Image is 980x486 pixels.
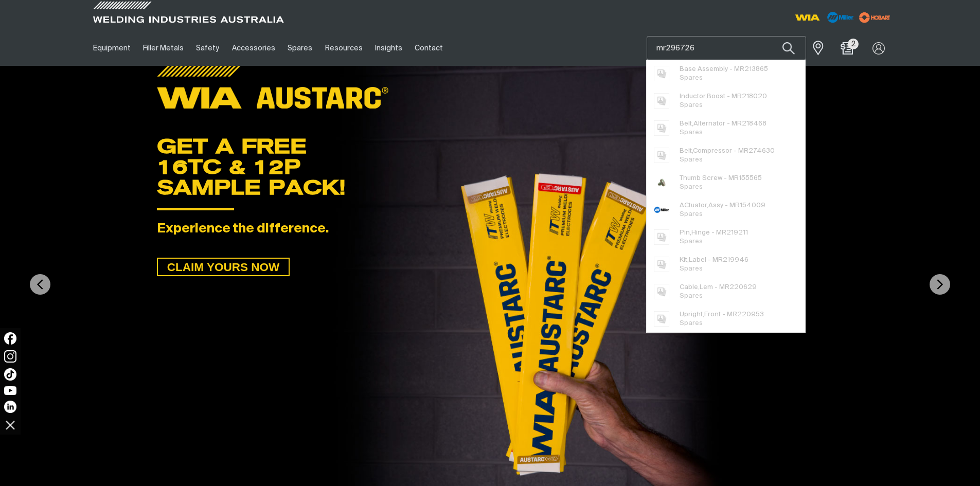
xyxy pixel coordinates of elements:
span: Spares [680,129,703,136]
span: Spares [680,102,703,109]
a: Resources [318,30,368,66]
nav: Main [87,30,692,66]
a: Insights [369,30,408,66]
img: Instagram [4,350,16,363]
ul: Suggestions [647,60,805,332]
span: Spares [680,265,703,272]
span: Belt,Compressor - MR274630 [680,147,775,155]
img: TikTok [4,368,16,381]
span: Kit,Label - MR219946 [680,256,749,264]
img: LinkedIn [4,401,16,413]
a: Safety [190,30,225,66]
span: Cable,Lem - MR220629 [680,283,757,292]
span: Spares [680,211,703,218]
span: Thumb Screw - MR155565 [680,174,762,183]
span: Base Assembly - MR213865 [680,65,768,74]
span: Spares [680,184,703,190]
a: Contact [408,30,449,66]
img: NextArrow [930,274,950,295]
span: Spares [680,75,703,81]
span: Spares [680,293,703,299]
div: Experience the difference. [157,222,823,237]
a: Filler Metals [137,30,190,66]
span: Spares [680,320,703,327]
span: Belt,Alternator - MR218468 [680,119,767,128]
img: Facebook [4,332,16,345]
span: ACtuator,Assy - MR154009 [680,201,765,210]
span: Inductor,Boost - MR218020 [680,92,767,101]
a: Spares [281,30,318,66]
a: CLAIM YOURS NOW [157,258,290,276]
a: Accessories [226,30,281,66]
button: Search products [771,36,806,60]
span: Upright,Front - MR220953 [680,310,764,319]
a: Equipment [87,30,137,66]
span: Spares [680,156,703,163]
span: Pin,Hinge - MR219211 [680,228,748,237]
img: PrevArrow [30,274,50,295]
input: Product name or item number... [647,37,806,60]
img: hide socials [2,416,19,434]
span: Spares [680,238,703,245]
div: GET A FREE 16TC & 12P SAMPLE PACK! [157,136,823,197]
img: miller [856,10,894,25]
img: YouTube [4,386,16,395]
span: CLAIM YOURS NOW [158,258,289,276]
